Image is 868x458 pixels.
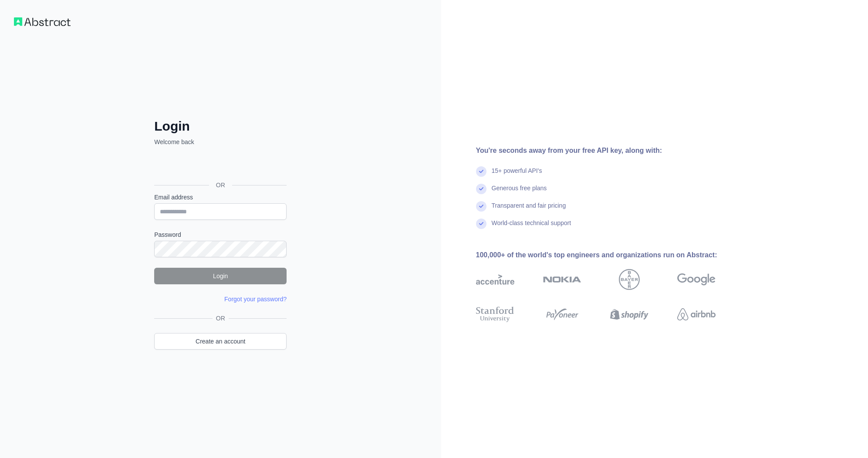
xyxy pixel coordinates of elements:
[224,296,287,303] a: Forgot your password?
[476,166,486,177] img: check mark
[150,156,289,175] iframe: Sign in with Google Button
[154,268,287,284] button: Login
[543,269,581,290] img: nokia
[476,145,743,156] div: You're seconds away from your free API key, along with:
[476,305,514,324] img: stanford university
[492,184,547,201] div: Generous free plans
[476,269,514,290] img: accenture
[677,269,716,290] img: google
[14,17,71,26] img: Workflow
[476,201,486,212] img: check mark
[476,184,486,194] img: check mark
[610,305,648,324] img: shopify
[154,230,287,239] label: Password
[677,305,716,324] img: airbnb
[619,269,640,290] img: bayer
[154,138,287,146] p: Welcome back
[492,201,566,219] div: Transparent and fair pricing
[154,333,287,350] a: Create an account
[492,166,542,184] div: 15+ powerful API's
[213,314,229,323] span: OR
[492,219,571,236] div: World-class technical support
[154,118,287,134] h2: Login
[476,250,743,260] div: 100,000+ of the world's top engineers and organizations run on Abstract:
[209,181,232,189] span: OR
[154,193,287,202] label: Email address
[476,219,486,229] img: check mark
[543,305,581,324] img: payoneer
